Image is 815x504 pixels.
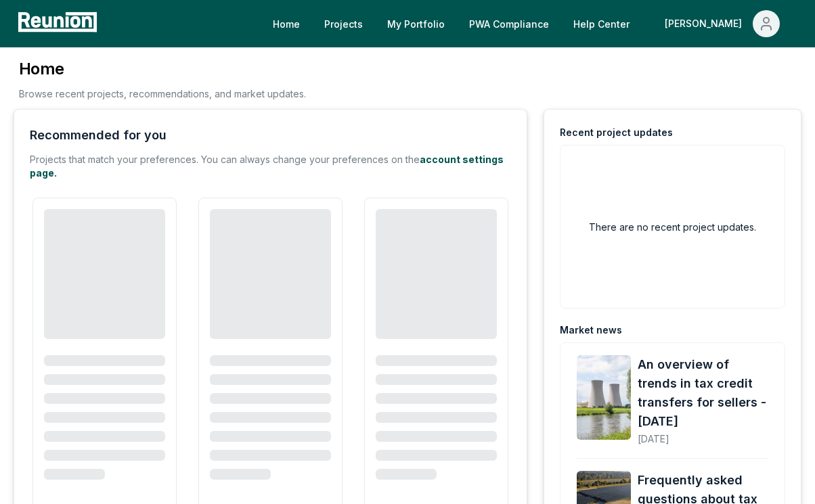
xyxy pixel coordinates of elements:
[313,10,374,37] a: Projects
[638,355,768,431] a: An overview of trends in tax credit transfers for sellers - [DATE]
[563,10,640,37] a: Help Center
[560,126,673,139] div: Recent project updates
[560,323,622,337] div: Market news
[30,126,167,145] div: Recommended for you
[458,10,560,37] a: PWA Compliance
[638,422,768,446] div: [DATE]
[376,10,456,37] a: My Portfolio
[19,58,306,80] h3: Home
[19,87,306,101] p: Browse recent projects, recommendations, and market updates.
[589,220,756,234] h2: There are no recent project updates.
[262,10,311,37] a: Home
[577,355,631,440] img: An overview of trends in tax credit transfers for sellers - October 2025
[30,154,420,165] span: Projects that match your preferences. You can always change your preferences on the
[262,10,801,37] nav: Main
[577,355,631,446] a: An overview of trends in tax credit transfers for sellers - October 2025
[654,10,791,37] button: [PERSON_NAME]
[665,10,747,37] div: [PERSON_NAME]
